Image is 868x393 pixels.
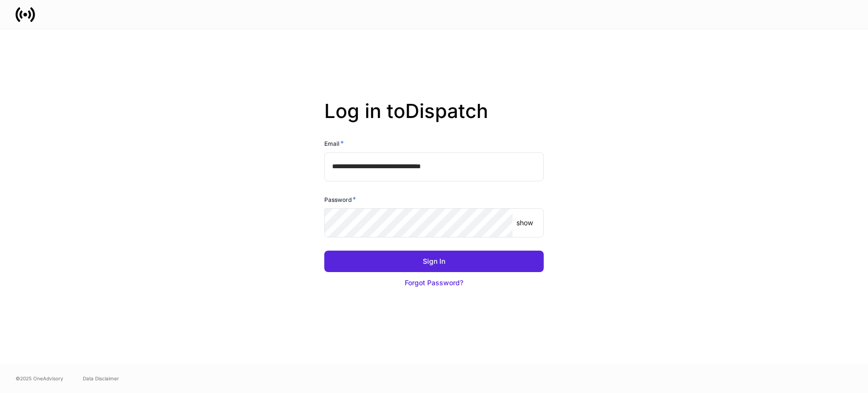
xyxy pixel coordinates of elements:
[16,374,63,382] span: © 2025 OneAdvisory
[324,99,544,138] h2: Log in to Dispatch
[516,218,533,228] p: show
[324,138,344,148] h6: Email
[324,251,544,272] button: Sign In
[423,256,445,266] div: Sign In
[405,278,463,288] div: Forgot Password?
[324,272,544,294] button: Forgot Password?
[83,374,119,382] a: Data Disclaimer
[324,195,356,204] h6: Password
